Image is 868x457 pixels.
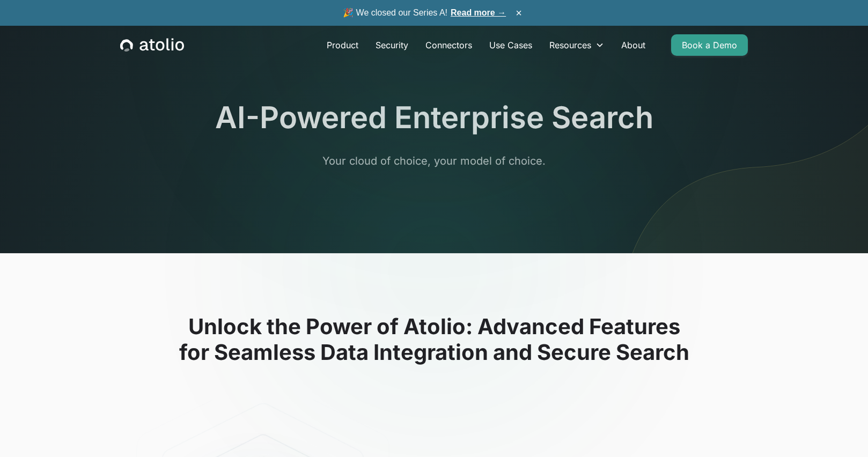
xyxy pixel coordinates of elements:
img: line [616,4,868,253]
h2: Unlock the Power of Atolio: Advanced Features for Seamless Data Integration and Secure Search [91,314,777,365]
p: Your cloud of choice, your model of choice. [228,153,640,169]
a: Read more → [451,8,506,17]
div: Resources [549,39,591,51]
a: Connectors [417,34,481,56]
button: × [512,7,525,19]
a: home [120,38,184,52]
a: Product [318,34,367,56]
a: Use Cases [481,34,541,56]
a: Security [367,34,417,56]
div: Resources [541,34,613,56]
a: About [613,34,654,56]
span: 🎉 We closed our Series A! [343,6,506,19]
h1: AI-Powered Enterprise Search [215,100,653,136]
a: Book a Demo [671,34,748,56]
